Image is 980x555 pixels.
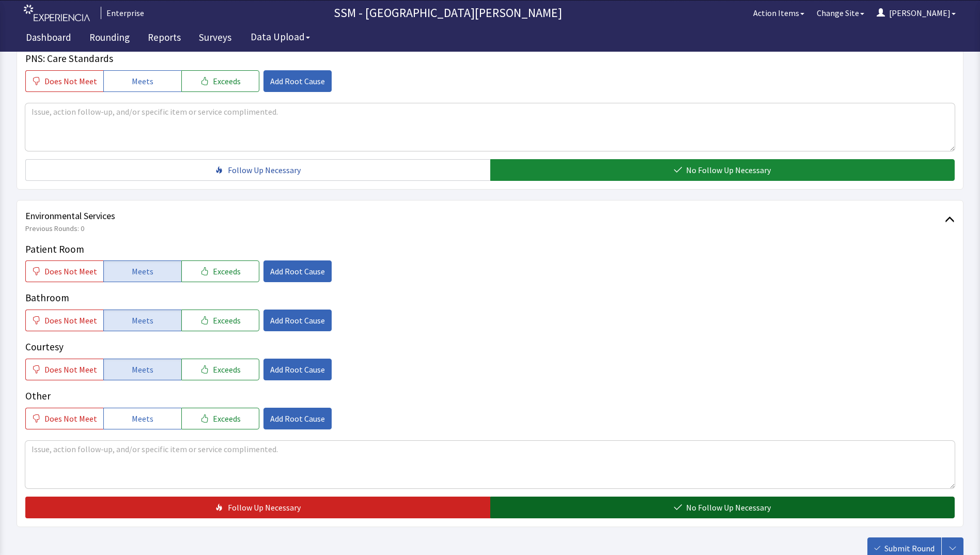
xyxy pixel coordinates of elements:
[140,26,189,52] a: Reports
[101,7,144,19] div: Enterprise
[25,290,955,305] p: Bathroom
[103,70,181,92] button: Meets
[228,164,301,176] span: Follow Up Necessary
[191,26,239,52] a: Surveys
[263,260,332,282] button: Add Root Cause
[132,314,153,327] span: Meets
[44,75,97,87] span: Does Not Meet
[103,359,181,380] button: Meets
[44,363,97,376] span: Does Not Meet
[811,3,870,23] button: Change Site
[25,242,955,257] p: Patient Room
[44,314,97,327] span: Does Not Meet
[25,51,955,66] p: PNS: Care Standards
[213,265,241,277] span: Exceeds
[490,159,955,181] button: No Follow Up Necessary
[181,408,259,429] button: Exceeds
[25,209,945,223] span: Environmental Services
[181,260,259,282] button: Exceeds
[82,26,137,52] a: Rounding
[25,497,490,518] button: Follow Up Necessary
[213,412,241,425] span: Exceeds
[25,260,103,282] button: Does Not Meet
[270,412,325,425] span: Add Root Cause
[132,75,153,87] span: Meets
[870,3,962,23] button: [PERSON_NAME]
[686,501,771,514] span: No Follow Up Necessary
[18,26,79,52] a: Dashboard
[103,408,181,429] button: Meets
[132,412,153,425] span: Meets
[181,70,259,92] button: Exceeds
[148,5,747,21] p: SSM - [GEOGRAPHIC_DATA][PERSON_NAME]
[25,159,490,181] button: Follow Up Necessary
[270,75,325,87] span: Add Root Cause
[181,310,259,331] button: Exceeds
[103,310,181,331] button: Meets
[25,223,945,234] span: Previous Rounds: 0
[25,310,103,331] button: Does Not Meet
[490,497,955,518] button: No Follow Up Necessary
[132,265,153,277] span: Meets
[103,260,181,282] button: Meets
[25,70,103,92] button: Does Not Meet
[270,265,325,277] span: Add Root Cause
[270,314,325,327] span: Add Root Cause
[25,389,955,404] p: Other
[263,70,332,92] button: Add Root Cause
[213,75,241,87] span: Exceeds
[244,27,316,47] button: Data Upload
[25,359,103,380] button: Does Not Meet
[24,5,90,22] img: experiencia_logo.png
[747,3,811,23] button: Action Items
[213,314,241,327] span: Exceeds
[263,310,332,331] button: Add Root Cause
[25,408,103,429] button: Does Not Meet
[25,340,955,354] p: Courtesy
[44,412,97,425] span: Does Not Meet
[884,542,935,554] span: Submit Round
[270,363,325,376] span: Add Root Cause
[132,363,153,376] span: Meets
[181,359,259,380] button: Exceeds
[263,408,332,429] button: Add Root Cause
[686,164,771,176] span: No Follow Up Necessary
[213,363,241,376] span: Exceeds
[44,265,97,277] span: Does Not Meet
[263,359,332,380] button: Add Root Cause
[228,501,301,514] span: Follow Up Necessary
